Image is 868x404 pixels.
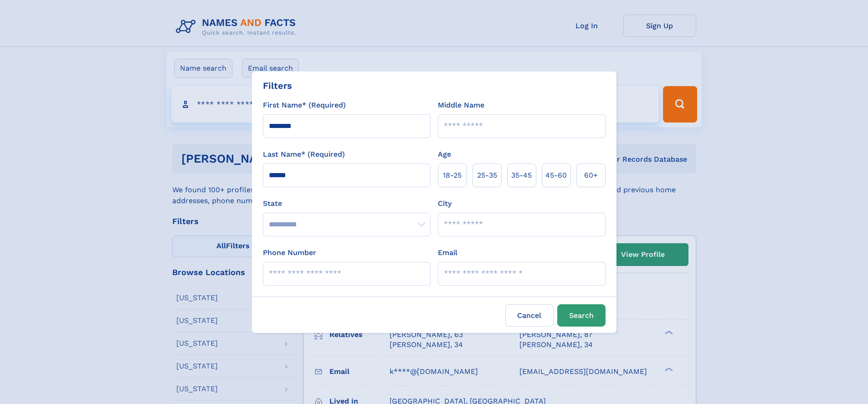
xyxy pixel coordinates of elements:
label: Age [438,149,451,160]
label: Cancel [505,304,554,327]
span: 25‑35 [477,170,497,181]
label: Email [438,247,457,258]
div: Filters [263,79,292,92]
span: 45‑60 [545,170,567,181]
label: Last Name* (Required) [263,149,345,160]
span: 18‑25 [443,170,462,181]
label: First Name* (Required) [263,100,346,111]
span: 60+ [584,170,598,181]
span: 35‑45 [511,170,532,181]
label: Middle Name [438,100,484,111]
label: State [263,198,431,209]
label: Phone Number [263,247,316,258]
label: City [438,198,452,209]
button: Search [557,304,606,327]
